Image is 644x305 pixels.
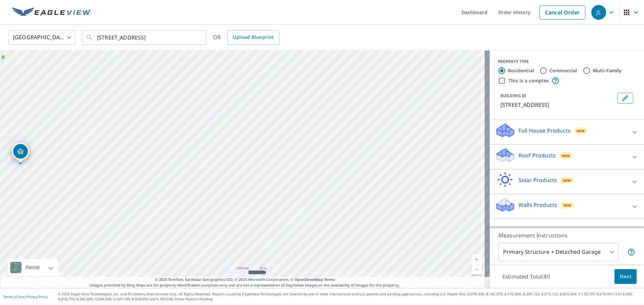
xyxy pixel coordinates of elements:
[495,172,639,191] div: Solar ProductsNew
[617,93,633,103] button: Edit building 1
[519,127,571,135] p: Full House Products
[539,5,585,19] a: Cancel Order
[563,203,572,208] span: New
[3,294,24,299] a: Terms of Use
[519,151,556,159] p: Roof Products
[563,178,571,183] span: New
[498,59,636,65] div: PROPERTY TYPE
[472,264,482,275] a: Current Level 18, Zoom Out
[620,273,631,281] span: Next
[519,201,557,209] p: Walls Products
[627,248,635,256] span: Your report will include the primary structure and a detached garage if one exists.
[58,292,641,302] p: © 2025 Eagle View Technologies, Inc. and Pictometry International Corp. All Rights Reserved. Repo...
[614,269,637,284] button: Next
[500,101,614,109] p: [STREET_ADDRESS]
[498,243,619,261] div: Primary Structure + Detached Garage
[26,294,48,299] a: Privacy Policy
[549,67,577,74] label: Commercial
[23,259,42,276] div: Aerial
[8,28,75,47] div: [GEOGRAPHIC_DATA]
[500,93,526,98] p: BUILDING ID
[227,30,279,45] a: Upload Blueprint
[519,176,557,184] p: Solar Products
[508,67,534,74] label: Residential
[472,254,482,264] a: Current Level 18, Zoom In
[591,5,606,20] div: JS
[495,123,639,142] div: Full House ProductsNew
[8,259,58,276] div: Aerial
[294,277,323,282] a: OpenStreetMap
[155,277,335,283] span: © 2025 TomTom, Earthstar Geographics SIO, © 2025 Microsoft Corporation, ©
[562,153,570,158] span: New
[233,33,274,42] span: Upload Blueprint
[495,147,639,166] div: Roof ProductsNew
[12,7,91,17] img: EV Logo
[497,269,555,284] p: Estimated Total: $0
[495,197,639,216] div: Walls ProductsNew
[498,231,635,239] p: Measurement Instructions
[577,128,585,134] span: New
[213,30,279,45] div: OR
[324,277,335,282] a: Terms
[3,295,48,299] p: |
[97,28,193,47] input: Search by address or latitude-longitude
[508,77,549,84] label: This is a complex
[12,143,29,163] div: Dropped pin, building 1, Residential property, 249 Allure Ln Chesapeake, VA 23322
[593,67,622,74] label: Multi-Family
